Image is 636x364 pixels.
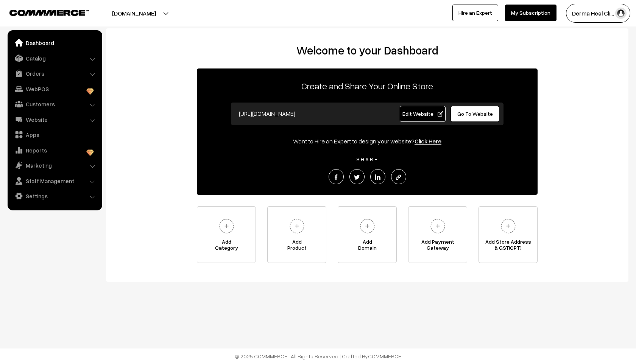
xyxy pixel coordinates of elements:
p: Create and Share Your Online Store [197,79,538,93]
a: AddProduct [267,206,326,263]
a: COMMMERCE [9,8,76,17]
button: Derma Heal Cli… [566,4,630,23]
a: AddCategory [197,206,256,263]
div: Want to Hire an Expert to design your website? [197,137,538,146]
img: user [615,8,627,19]
a: Catalog [9,51,100,65]
button: [DOMAIN_NAME] [86,4,182,23]
a: Customers [9,97,100,111]
span: Add Payment Gateway [408,239,467,254]
a: Add PaymentGateway [408,206,467,263]
a: Apps [9,128,100,142]
a: WebPOS [9,82,100,96]
a: AddDomain [338,206,397,263]
a: Reports [9,143,100,157]
img: plus.svg [427,216,448,236]
a: COMMMERCE [368,353,401,359]
a: Orders [9,67,100,80]
img: plus.svg [216,216,237,236]
img: plus.svg [498,216,519,236]
a: Dashboard [9,36,100,50]
span: Add Product [268,239,326,254]
a: Website [9,113,100,126]
span: SHARE [352,156,382,162]
span: Edit Website [402,110,443,117]
a: Marketing [9,159,100,172]
img: plus.svg [287,216,307,236]
a: Click Here [415,137,441,145]
img: COMMMERCE [9,10,89,16]
span: Add Domain [338,239,396,254]
img: plus.svg [357,216,378,236]
a: Hire an Expert [452,5,498,21]
a: Go To Website [450,106,499,122]
span: Add Category [197,239,256,254]
a: Add Store Address& GST(OPT) [479,206,538,263]
a: Edit Website [400,106,446,122]
h2: Welcome to your Dashboard [114,44,621,57]
span: Go To Website [457,110,493,117]
a: Staff Management [9,174,100,188]
a: Settings [9,189,100,203]
a: My Subscription [505,5,556,21]
span: Add Store Address & GST(OPT) [479,239,537,254]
